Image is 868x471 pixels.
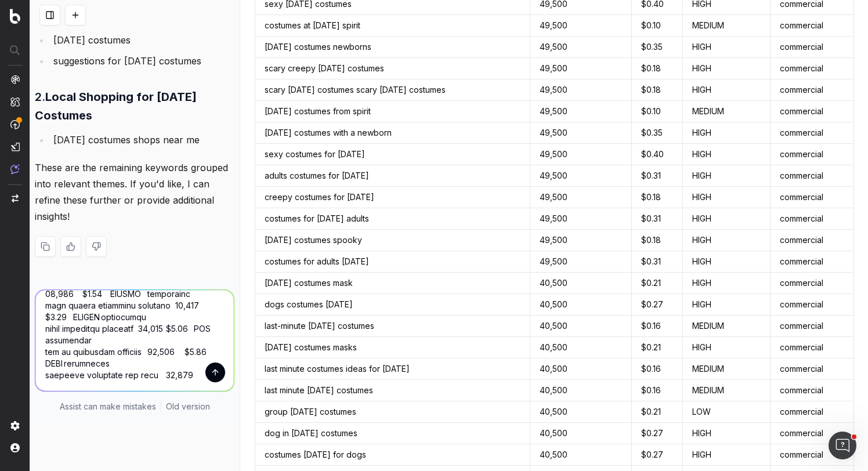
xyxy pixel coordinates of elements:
[683,208,771,230] td: HIGH
[255,444,530,466] td: costumes [DATE] for dogs
[255,58,530,79] td: scary creepy [DATE] costumes
[683,423,771,444] td: HIGH
[631,165,682,187] td: $ 0.31
[683,230,771,251] td: HIGH
[683,444,771,466] td: HIGH
[683,101,771,122] td: MEDIUM
[10,164,20,174] img: Assist
[530,251,631,273] td: 49,500
[255,401,530,423] td: group [DATE] costumes
[631,423,682,444] td: $ 0.27
[631,251,682,273] td: $ 0.31
[10,9,20,24] img: Botify logo
[255,144,530,165] td: sexy costumes for [DATE]
[771,101,854,122] td: commercial
[683,380,771,401] td: MEDIUM
[255,37,530,58] td: [DATE] costumes newborns
[255,165,530,187] td: adults costumes for [DATE]
[530,58,631,79] td: 49,500
[255,15,530,37] td: costumes at [DATE] spirit
[255,358,530,380] td: last minute costumes ideas for [DATE]
[631,230,682,251] td: $ 0.18
[683,15,771,37] td: MEDIUM
[683,79,771,101] td: HIGH
[771,401,854,423] td: commercial
[683,58,771,79] td: HIGH
[771,208,854,230] td: commercial
[771,251,854,273] td: commercial
[35,160,234,224] p: These are the remaining keywords grouped into relevant themes. If you'd like, I can refine these ...
[35,290,234,391] textarea: loremipsu dolorsit 4,581,963 $5.97 AMET consectetu adipisc elitsedd eiusmodte 268,553 $7.58 INC u...
[631,122,682,144] td: $ 0.35
[771,337,854,358] td: commercial
[631,337,682,358] td: $ 0.21
[50,132,234,148] li: [DATE] costumes shops near me
[530,273,631,294] td: 40,500
[771,37,854,58] td: commercial
[255,337,530,358] td: [DATE] costumes masks
[255,316,530,337] td: last-minute [DATE] costumes
[771,15,854,37] td: commercial
[771,122,854,144] td: commercial
[683,165,771,187] td: HIGH
[530,144,631,165] td: 49,500
[683,122,771,144] td: HIGH
[10,142,20,151] img: Studio
[255,273,530,294] td: [DATE] costumes mask
[631,101,682,122] td: $ 0.10
[10,119,20,129] img: Activation
[530,208,631,230] td: 49,500
[50,53,234,69] li: suggestions for [DATE] costumes
[255,101,530,122] td: [DATE] costumes from spirit
[10,443,20,452] img: My account
[255,423,530,444] td: dog in [DATE] costumes
[771,294,854,316] td: commercial
[530,230,631,251] td: 49,500
[530,79,631,101] td: 49,500
[255,230,530,251] td: [DATE] costumes spooky
[255,294,530,316] td: dogs costumes [DATE]
[530,187,631,208] td: 49,500
[255,380,530,401] td: last minute [DATE] costumes
[530,101,631,122] td: 49,500
[683,294,771,316] td: HIGH
[631,316,682,337] td: $ 0.16
[530,444,631,466] td: 40,500
[683,251,771,273] td: HIGH
[530,37,631,58] td: 49,500
[631,358,682,380] td: $ 0.16
[255,208,530,230] td: costumes for [DATE] adults
[255,79,530,101] td: scary [DATE] costumes scary [DATE] costumes
[829,432,856,459] iframe: Intercom live chat
[771,79,854,101] td: commercial
[683,337,771,358] td: HIGH
[771,273,854,294] td: commercial
[255,251,530,273] td: costumes for adults [DATE]
[530,380,631,401] td: 40,500
[631,58,682,79] td: $ 0.18
[530,165,631,187] td: 49,500
[631,79,682,101] td: $ 0.18
[771,444,854,466] td: commercial
[631,144,682,165] td: $ 0.40
[771,58,854,79] td: commercial
[771,144,854,165] td: commercial
[166,401,210,412] a: Old version
[255,122,530,144] td: [DATE] costumes with a newborn
[771,165,854,187] td: commercial
[631,273,682,294] td: $ 0.21
[771,380,854,401] td: commercial
[683,37,771,58] td: HIGH
[530,423,631,444] td: 40,500
[683,316,771,337] td: MEDIUM
[530,122,631,144] td: 49,500
[12,194,19,202] img: Switch project
[683,187,771,208] td: HIGH
[631,187,682,208] td: $ 0.18
[530,294,631,316] td: 40,500
[683,401,771,423] td: LOW
[631,15,682,37] td: $ 0.10
[530,358,631,380] td: 40,500
[631,444,682,466] td: $ 0.27
[683,358,771,380] td: MEDIUM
